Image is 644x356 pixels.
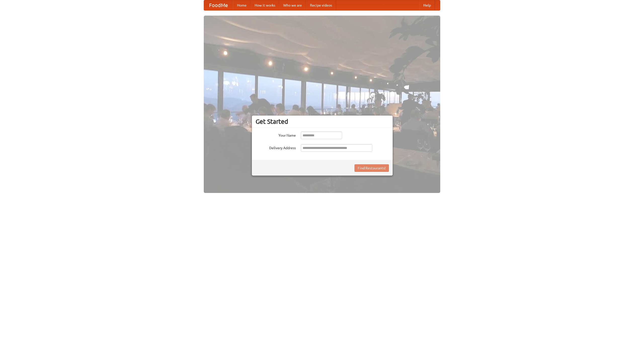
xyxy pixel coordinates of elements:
h3: Get Started [256,118,389,125]
a: FoodMe [204,0,233,10]
a: Help [419,0,435,10]
button: Find Restaurants! [354,164,389,172]
a: Recipe videos [306,0,336,10]
label: Delivery Address [256,144,296,150]
a: Home [233,0,251,10]
a: Who we are [279,0,306,10]
label: Your Name [256,132,296,138]
a: How it works [251,0,279,10]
